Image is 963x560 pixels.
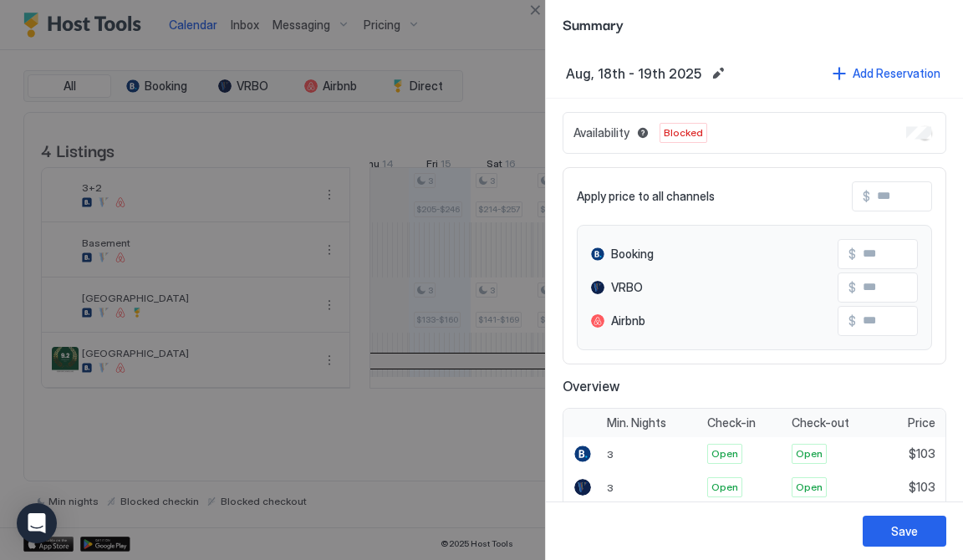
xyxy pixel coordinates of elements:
span: Apply price to all channels [577,189,715,204]
span: Min. Nights [607,415,666,430]
div: Save [891,522,918,540]
span: Booking [611,247,654,262]
span: $103 [909,446,935,461]
div: Open Intercom Messenger [17,503,57,543]
span: 3 [607,481,614,494]
span: VRBO [611,280,643,295]
span: $103 [909,480,935,495]
span: Aug, 18th - 19th 2025 [566,65,701,82]
span: Open [711,446,738,461]
span: $ [848,313,856,328]
button: Add Reservation [830,62,943,84]
span: $ [848,280,856,295]
span: Summary [563,13,946,34]
span: Airbnb [611,313,645,328]
span: $ [863,189,870,204]
span: Open [796,480,823,495]
span: Check-out [792,415,849,430]
span: $ [848,247,856,262]
span: Overview [563,378,946,395]
button: Edit date range [708,64,728,84]
span: Availability [573,125,629,140]
span: 3 [607,448,614,461]
span: Price [908,415,935,430]
span: Blocked [664,125,703,140]
button: Blocked dates override all pricing rules and remain unavailable until manually unblocked [633,123,653,143]
span: Open [796,446,823,461]
span: Check-in [707,415,756,430]
span: Open [711,480,738,495]
div: Add Reservation [853,64,940,82]
button: Save [863,516,946,547]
